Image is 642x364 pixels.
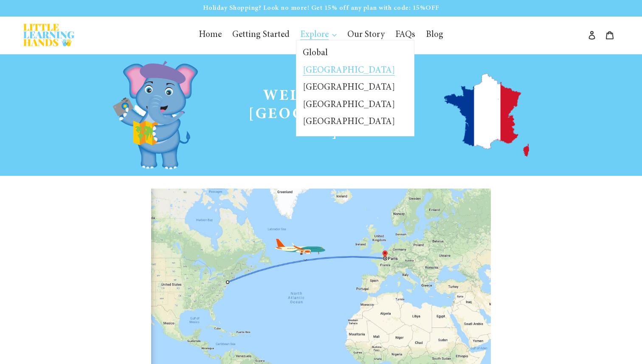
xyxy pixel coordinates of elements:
a: Getting Started [228,27,294,43]
span: Welcome to [GEOGRAPHIC_DATA]! [248,89,394,141]
span: Getting Started [232,31,290,40]
a: [GEOGRAPHIC_DATA] [296,97,401,114]
a: Our Story [343,27,389,43]
a: Home [194,27,226,43]
a: FAQs [391,27,420,43]
a: Blog [422,27,448,43]
img: Little Learning Hands [23,24,74,46]
span: Global [303,49,328,58]
button: Explore [296,27,341,43]
a: [GEOGRAPHIC_DATA] [296,62,401,80]
span: FAQs [395,31,415,40]
p: Holiday Shopping? Look no more! Get 15% off any plan with code: 15%OFF [1,1,641,15]
img: pf-47827178--francemascot.png [113,61,198,169]
span: Blog [426,31,443,40]
a: [GEOGRAPHIC_DATA] [296,114,401,131]
span: [GEOGRAPHIC_DATA] [303,101,395,110]
a: [GEOGRAPHIC_DATA] [296,79,401,97]
span: Home [199,31,222,40]
a: Global [296,45,401,62]
span: [GEOGRAPHIC_DATA] [303,83,395,93]
span: [GEOGRAPHIC_DATA] [303,118,395,127]
span: [GEOGRAPHIC_DATA] [303,66,395,76]
span: Our Story [347,31,385,40]
img: pf-7fa12284--francelayout.png [444,73,529,157]
span: Explore [300,31,329,40]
